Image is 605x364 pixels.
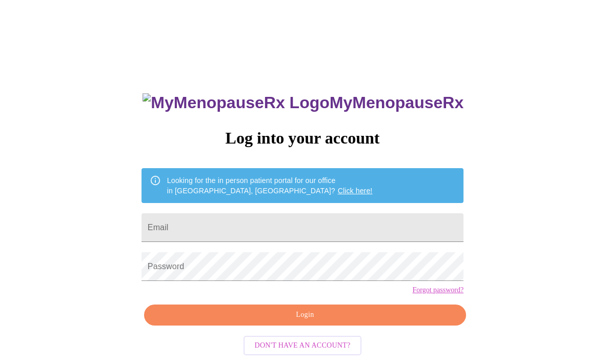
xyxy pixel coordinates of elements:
[143,93,329,112] img: MyMenopauseRx Logo
[241,340,365,349] a: Don't have an account?
[338,187,373,195] a: Click here!
[255,339,351,352] span: Don't have an account?
[167,171,373,200] div: Looking for the in person patient portal for our office in [GEOGRAPHIC_DATA], [GEOGRAPHIC_DATA]?
[412,286,463,294] a: Forgot password?
[142,129,463,148] h3: Log into your account
[244,336,362,356] button: Don't have an account?
[143,93,463,112] h3: MyMenopauseRx
[156,309,454,321] span: Login
[144,305,466,326] button: Login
